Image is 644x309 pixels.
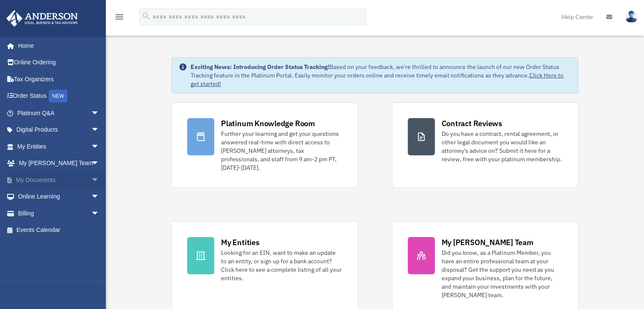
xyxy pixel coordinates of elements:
a: Events Calendar [6,222,112,239]
span: arrow_drop_down [91,171,108,189]
a: Online Ordering [6,54,112,71]
a: menu [114,15,124,22]
a: Platinum Q&Aarrow_drop_down [6,105,112,121]
a: My Entitiesarrow_drop_down [6,138,112,155]
a: Click Here to get started! [191,72,564,88]
a: My Documentsarrow_drop_down [6,171,112,188]
div: My Entities [221,237,259,248]
div: My [PERSON_NAME] Team [442,237,533,248]
div: Further your learning and get your questions answered real-time with direct access to [PERSON_NAM... [221,130,342,172]
div: Did you know, as a Platinum Member, you have an entire professional team at your disposal? Get th... [442,248,563,299]
div: NEW [49,90,67,102]
span: arrow_drop_down [91,205,108,222]
a: My [PERSON_NAME] Teamarrow_drop_down [6,155,112,172]
a: Online Learningarrow_drop_down [6,188,112,205]
div: Do you have a contract, rental agreement, or other legal document you would like an attorney's ad... [442,130,563,163]
i: search [141,11,151,21]
a: Platinum Knowledge Room Further your learning and get your questions answered real-time with dire... [171,102,358,188]
span: arrow_drop_down [91,155,108,172]
span: arrow_drop_down [91,188,108,206]
div: Contract Reviews [442,118,502,129]
a: Contract Reviews Do you have a contract, rental agreement, or other legal document you would like... [392,102,578,188]
div: Platinum Knowledge Room [221,118,315,129]
img: Anderson Advisors Platinum Portal [4,10,80,27]
span: arrow_drop_down [91,121,108,139]
span: arrow_drop_down [91,138,108,155]
a: Digital Productsarrow_drop_down [6,121,112,138]
div: Looking for an EIN, want to make an update to an entity, or sign up for a bank account? Click her... [221,248,342,282]
a: Order StatusNEW [6,88,112,105]
span: arrow_drop_down [91,105,108,122]
img: User Pic [625,11,638,23]
a: Tax Organizers [6,71,112,88]
i: menu [114,12,124,22]
div: Based on your feedback, we're thrilled to announce the launch of our new Order Status Tracking fe... [191,63,571,88]
a: Home [6,37,108,54]
strong: Exciting News: Introducing Order Status Tracking! [191,63,329,71]
a: Billingarrow_drop_down [6,205,112,222]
